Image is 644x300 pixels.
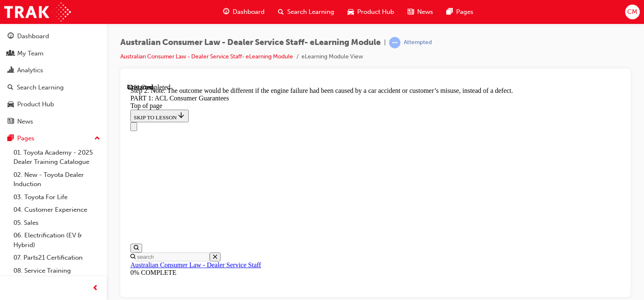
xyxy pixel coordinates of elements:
span: car-icon [348,7,354,17]
span: pages-icon [447,7,453,17]
button: Pages [3,131,104,146]
span: search-icon [278,7,284,17]
a: 01. Toyota Academy - 2025 Dealer Training Catalogue [10,146,104,168]
span: up-icon [94,133,100,144]
span: car-icon [8,101,14,108]
a: news-iconNews [401,3,440,21]
a: 04. Customer Experience [10,203,104,216]
span: guage-icon [8,33,14,40]
div: Search Learning [17,83,64,92]
span: Pages [456,7,473,17]
div: Step 2. Note: The outcome would be different if the engine failure had been caused by a car accid... [3,3,493,11]
span: | [384,38,386,47]
span: news-icon [8,118,14,126]
div: My Team [17,49,44,58]
div: Attempted [404,39,432,47]
span: chart-icon [8,67,14,74]
a: 03. Toyota For Life [10,191,104,204]
div: Analytics [17,66,43,75]
div: Product Hub [17,100,54,109]
button: Open search menu [3,160,15,169]
a: pages-iconPages [440,3,480,21]
a: 08. Service Training [10,264,104,277]
a: 02. New - Toyota Dealer Induction [10,168,104,191]
span: pages-icon [8,135,14,142]
div: News [17,117,33,126]
button: SKIP TO LESSON [3,26,62,39]
span: people-icon [8,50,14,58]
a: Australian Consumer Law - Dealer Service Staff- eLearning Module [120,53,293,60]
a: search-iconSearch Learning [271,3,341,21]
span: news-icon [408,7,414,17]
a: Product Hub [3,97,104,112]
span: Dashboard [233,7,265,17]
button: Close navigation menu [3,39,10,47]
a: 07. Parts21 Certification [10,251,104,264]
a: car-iconProduct Hub [341,3,401,21]
a: My Team [3,46,104,61]
img: Trak [4,3,71,21]
div: Pages [17,134,34,143]
span: learningRecordVerb_ATTEMPT-icon [389,37,400,48]
a: Dashboard [3,29,104,44]
a: guage-iconDashboard [216,3,271,21]
span: Product Hub [357,7,394,17]
button: DashboardMy TeamAnalyticsSearch LearningProduct HubNews [3,27,104,131]
span: search-icon [8,84,13,92]
span: News [417,7,433,17]
div: PART 1: ACL Consumer Guarantees [3,11,493,18]
a: 06. Electrification (EV & Hybrid) [10,229,104,251]
span: prev-icon [92,283,99,294]
span: guage-icon [223,7,229,17]
input: Search [8,169,83,178]
div: 0% COMPLETE [3,185,493,193]
button: CM [625,5,640,19]
a: News [3,114,104,129]
div: Top of page [3,18,493,26]
span: CM [627,7,637,17]
span: Search Learning [287,7,334,17]
a: 05. Sales [10,216,104,229]
button: Close search menu [83,169,93,178]
a: Search Learning [3,80,104,95]
li: eLearning Module View [301,52,363,62]
div: Dashboard [17,32,49,41]
a: Australian Consumer Law - Dealer Service Staff [3,178,134,185]
a: Analytics [3,63,104,78]
span: SKIP TO LESSON [7,31,58,37]
span: Australian Consumer Law - Dealer Service Staff- eLearning Module [120,38,381,47]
